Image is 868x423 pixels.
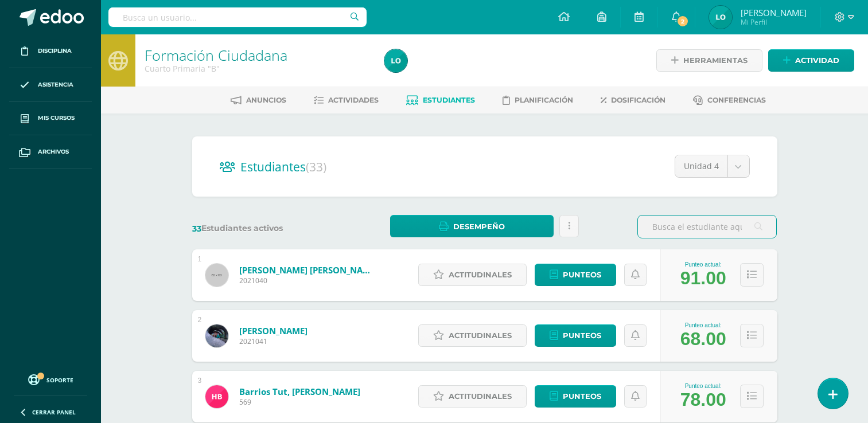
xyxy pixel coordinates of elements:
a: Actividad [768,49,854,72]
a: Conferencias [693,91,766,109]
div: 91.00 [680,268,726,289]
span: 2 [676,15,689,28]
a: Actitudinales [418,264,527,286]
span: Mi Perfil [741,17,807,27]
div: 68.00 [680,328,726,350]
a: Unidad 4 [675,155,749,177]
span: Anuncios [246,96,286,104]
span: [PERSON_NAME] [741,7,807,18]
a: Actitudinales [418,324,527,347]
span: Planificación [515,96,573,104]
span: Soporte [46,376,73,384]
span: Actividad [795,50,839,71]
span: Cerrar panel [32,408,76,416]
span: Unidad 4 [684,155,719,177]
span: Actitudinales [449,264,512,285]
span: 2021040 [239,276,377,285]
a: Herramientas [656,49,762,72]
a: [PERSON_NAME] [239,325,308,336]
span: Conferencias [707,96,766,104]
a: Soporte [14,371,87,387]
a: Anuncios [231,91,286,109]
img: 76191607258cc835198d23ed37509a61.png [205,324,228,347]
span: Punteos [563,325,601,346]
div: 78.00 [680,389,726,410]
span: Punteos [563,386,601,407]
a: Formación Ciudadana [145,45,287,65]
img: 60x60 [205,264,228,287]
span: Dosificación [611,96,665,104]
span: Actitudinales [449,325,512,346]
h1: Formación Ciudadana [145,47,371,63]
a: Archivos [9,135,92,169]
a: Dosificación [601,91,665,109]
a: Asistencia [9,68,92,102]
a: Punteos [535,264,616,286]
span: (33) [306,159,326,175]
span: Asistencia [38,80,73,89]
span: Punteos [563,264,601,285]
img: d3d9433d20d75f9639fb06c2eed59b72.png [205,385,228,408]
input: Busca el estudiante aquí... [638,216,776,238]
div: 3 [198,377,202,385]
a: Desempeño [390,215,554,237]
div: 1 [198,255,202,263]
div: 2 [198,316,202,324]
div: Punteo actual: [680,261,726,268]
a: Disciplina [9,34,92,68]
span: 33 [192,224,201,234]
span: Estudiantes [240,159,326,175]
a: Planificación [503,91,573,109]
label: Estudiantes activos [192,223,332,234]
span: Disciplina [38,46,72,56]
span: Actividades [328,96,379,104]
span: Mis cursos [38,113,75,123]
span: Actitudinales [449,386,512,407]
a: [PERSON_NAME] [PERSON_NAME] [239,264,377,276]
a: Actividades [314,91,379,109]
a: Actitudinales [418,385,527,408]
img: 3741b5ecfe3cf2bdabaa89a223feb945.png [709,6,732,29]
span: Archivos [38,147,69,156]
a: Mis cursos [9,102,92,136]
span: 2021041 [239,336,308,346]
div: Punteo actual: [680,383,726,389]
img: 3741b5ecfe3cf2bdabaa89a223feb945.png [384,49,407,72]
div: Cuarto Primaria 'B' [145,63,371,74]
a: Estudiantes [406,91,475,109]
a: Punteos [535,385,616,408]
span: Herramientas [683,50,748,71]
a: Punteos [535,324,616,347]
span: Desempeño [453,216,505,237]
div: Punteo actual: [680,322,726,328]
a: Barrios Tut, [PERSON_NAME] [239,386,360,397]
span: Estudiantes [423,96,475,104]
input: Busca un usuario... [108,7,367,27]
span: 569 [239,397,360,407]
